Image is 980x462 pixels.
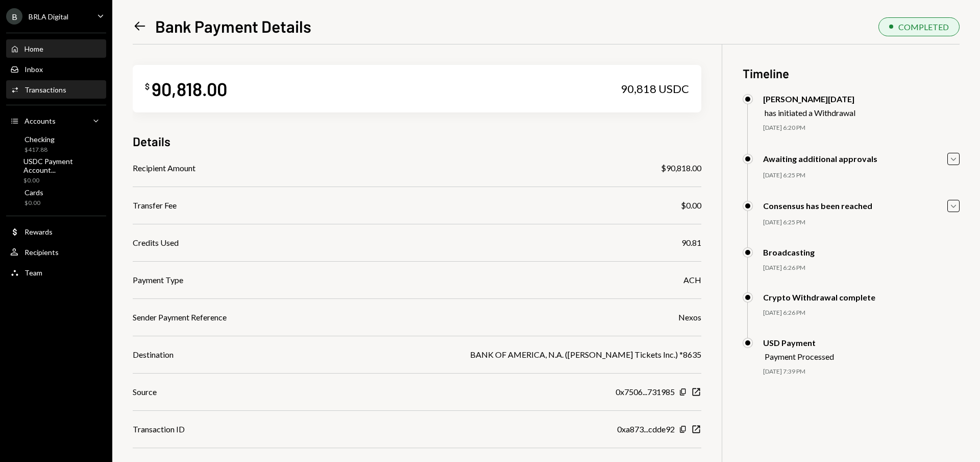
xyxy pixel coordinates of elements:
div: $ [145,81,150,91]
div: $90,818.00 [661,162,701,174]
div: 0xa873...cdde92 [617,423,675,435]
div: BANK OF AMERICA, N.A. ([PERSON_NAME] Tickets Inc.) *8635 [470,349,701,361]
a: Rewards [6,222,106,241]
div: B [6,8,22,25]
div: Payment Type [133,274,183,286]
div: Payment Processed [765,352,834,361]
div: COMPLETED [898,22,949,32]
div: ACH [683,274,701,286]
div: [DATE] 6:26 PM [763,309,960,317]
div: 0x7506...731985 [616,386,675,398]
div: Checking [24,135,55,144]
a: Checking$417.88 [6,132,106,156]
a: Cards$0.00 [6,185,106,210]
h3: Timeline [743,65,960,82]
div: Credits Used [133,237,179,249]
a: Recipients [6,243,106,261]
a: USDC Payment Account...$0.00 [6,158,106,183]
div: $0.00 [24,199,43,207]
div: $0.00 [681,199,701,212]
div: USDC Payment Account... [23,157,102,174]
div: Rewards [24,227,53,236]
a: Team [6,263,106,282]
div: Broadcasting [763,247,815,257]
div: Transactions [24,85,66,94]
div: Sender Payment Reference [133,311,227,324]
div: Nexos [678,311,701,324]
a: Inbox [6,60,106,78]
div: Recipients [24,248,59,257]
div: [DATE] 6:25 PM [763,218,960,227]
div: 90.81 [681,237,701,249]
a: Transactions [6,80,106,99]
h1: Bank Payment Details [155,16,311,36]
div: [DATE] 6:20 PM [763,124,960,132]
div: [DATE] 6:26 PM [763,264,960,272]
div: 90,818.00 [152,77,227,100]
div: [PERSON_NAME][DATE] [763,94,855,104]
div: $0.00 [23,176,102,185]
div: Transaction ID [133,423,185,435]
div: Transfer Fee [133,199,177,212]
div: BRLA Digital [29,12,68,21]
div: Crypto Withdrawal complete [763,292,875,302]
div: 90,818 USDC [621,82,689,96]
div: Source [133,386,157,398]
a: Home [6,39,106,58]
div: Inbox [24,65,43,74]
div: $417.88 [24,146,55,154]
div: Recipient Amount [133,162,195,174]
a: Accounts [6,111,106,130]
h3: Details [133,133,170,150]
div: Accounts [24,117,56,125]
div: USD Payment [763,338,834,348]
div: Destination [133,349,174,361]
div: [DATE] 6:25 PM [763,171,960,180]
div: Cards [24,188,43,197]
div: [DATE] 7:39 PM [763,367,960,376]
div: Consensus has been reached [763,201,872,211]
div: has initiated a Withdrawal [765,108,855,118]
div: Team [24,268,42,277]
div: Awaiting additional approvals [763,154,877,164]
div: Home [24,44,43,53]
